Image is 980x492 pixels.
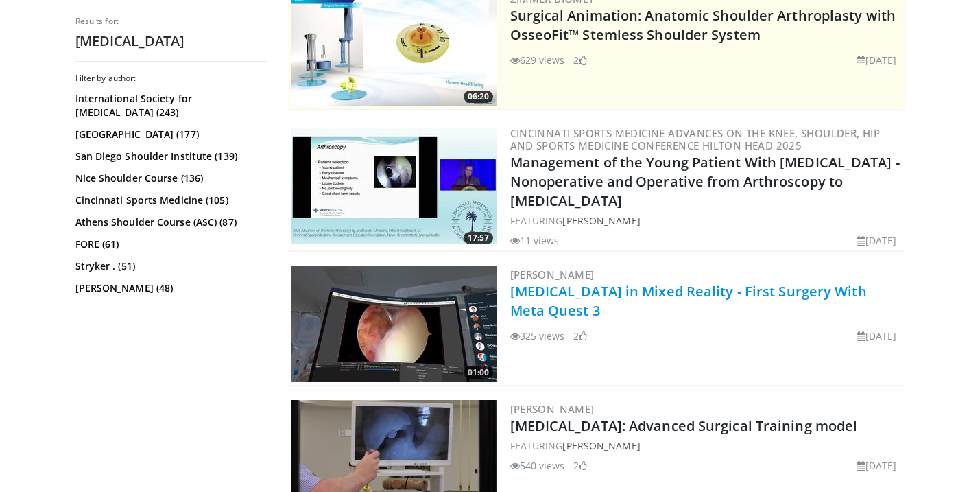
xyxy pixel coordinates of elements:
li: 325 views [510,329,565,343]
div: FEATURING [510,213,903,228]
li: 629 views [510,53,565,67]
a: 17:57 [291,128,497,244]
span: 17:57 [464,232,493,244]
h2: [MEDICAL_DATA] [75,32,267,50]
a: San Diego Shoulder Institute (139) [75,150,264,163]
a: [PERSON_NAME] [562,214,640,227]
a: [MEDICAL_DATA] in Mixed Reality - First Surgery With Meta Quest 3 [510,282,867,320]
li: [DATE] [857,329,897,343]
a: [PERSON_NAME] [510,402,595,416]
li: 2 [573,458,587,473]
li: 11 views [510,233,560,248]
li: 540 views [510,458,565,473]
li: 2 [573,53,587,67]
li: 2 [573,329,587,343]
a: 01:00 [291,266,497,382]
a: [PERSON_NAME] (48) [75,281,264,295]
h3: Filter by author: [75,73,267,84]
a: [GEOGRAPHIC_DATA] (177) [75,128,264,141]
span: 01:00 [464,366,493,379]
a: [PERSON_NAME] [562,439,640,452]
li: [DATE] [857,233,897,248]
a: FORE (61) [75,237,264,251]
img: c38bb2e2-82b1-4506-95a3-4536c91d5df9.300x170_q85_crop-smart_upscale.jpg [291,266,497,382]
img: ce8b5501-3cc5-449c-8229-8a2c7f330159.300x170_q85_crop-smart_upscale.jpg [291,128,497,244]
p: Results for: [75,16,267,27]
a: Stryker . (51) [75,259,264,273]
a: [PERSON_NAME] [510,268,595,281]
a: Cincinnati Sports Medicine Advances on the Knee, Shoulder, Hip and Sports Medicine Conference Hil... [510,126,881,152]
a: Athens Shoulder Course (ASC) (87) [75,215,264,229]
li: [DATE] [857,458,897,473]
li: [DATE] [857,53,897,67]
a: International Society for [MEDICAL_DATA] (243) [75,92,264,119]
a: Management of the Young Patient With [MEDICAL_DATA] - Nonoperative and Operative from Arthroscopy... [510,153,900,210]
a: Cincinnati Sports Medicine (105) [75,194,264,207]
span: 06:20 [464,91,493,103]
a: Nice Shoulder Course (136) [75,172,264,185]
a: [MEDICAL_DATA]: Advanced Surgical Training model [510,417,858,435]
div: FEATURING [510,438,903,453]
a: Surgical Animation: Anatomic Shoulder Arthroplasty with OsseoFit™ Stemless Shoulder System [510,6,896,44]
